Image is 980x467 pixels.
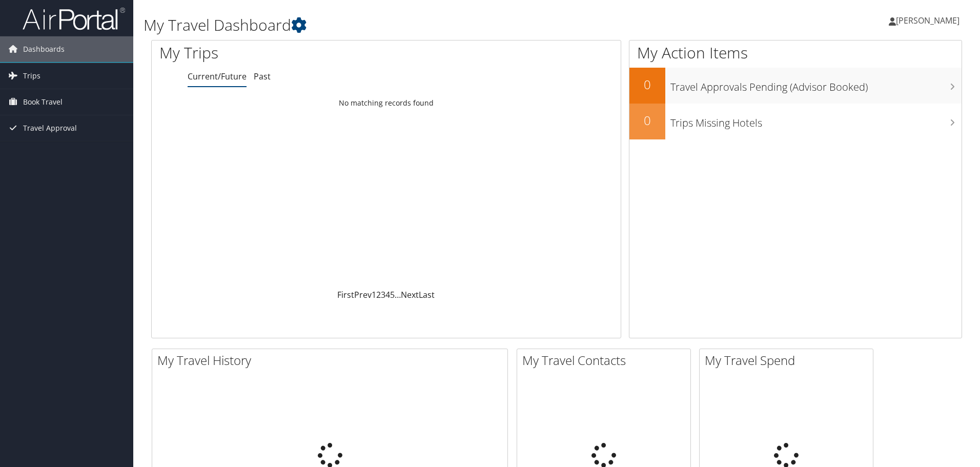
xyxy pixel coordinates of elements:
img: airportal-logo.png [23,7,125,31]
a: Prev [354,289,372,300]
span: Dashboards [23,36,65,62]
h1: My Trips [159,42,418,64]
h2: 0 [629,112,665,129]
a: 5 [390,289,395,300]
a: 0Trips Missing Hotels [629,104,962,139]
td: No matching records found [152,94,621,112]
h3: Trips Missing Hotels [670,111,962,130]
a: 2 [376,289,381,300]
a: 3 [381,289,385,300]
a: [PERSON_NAME] [889,5,970,36]
a: First [337,289,354,300]
a: 1 [372,289,376,300]
h1: My Action Items [629,42,962,64]
h2: My Travel Spend [705,352,873,369]
span: … [395,289,401,300]
h2: 0 [629,76,665,93]
a: 0Travel Approvals Pending (Advisor Booked) [629,68,962,104]
h2: My Travel Contacts [522,352,690,369]
h3: Travel Approvals Pending (Advisor Booked) [670,75,962,94]
a: Past [254,71,271,82]
a: Last [419,289,435,300]
h2: My Travel History [157,352,507,369]
span: [PERSON_NAME] [896,15,959,26]
a: Next [401,289,419,300]
a: 4 [385,289,390,300]
h1: My Travel Dashboard [144,14,695,36]
span: Trips [23,63,40,89]
span: Travel Approval [23,115,77,141]
span: Book Travel [23,89,63,115]
a: Current/Future [188,71,247,82]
